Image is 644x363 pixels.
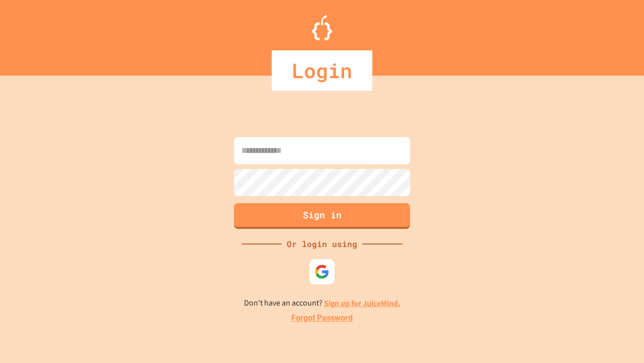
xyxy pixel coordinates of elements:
[291,312,353,324] a: Forgot Password
[314,264,330,279] img: google-icon.svg
[272,50,372,91] div: Login
[560,279,634,322] iframe: chat widget
[282,238,362,250] div: Or login using
[244,297,400,310] p: Don't have an account?
[324,298,400,309] a: Sign up for JuiceMind.
[234,203,410,229] button: Sign in
[312,15,332,40] img: Logo.svg
[602,323,634,353] iframe: chat widget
